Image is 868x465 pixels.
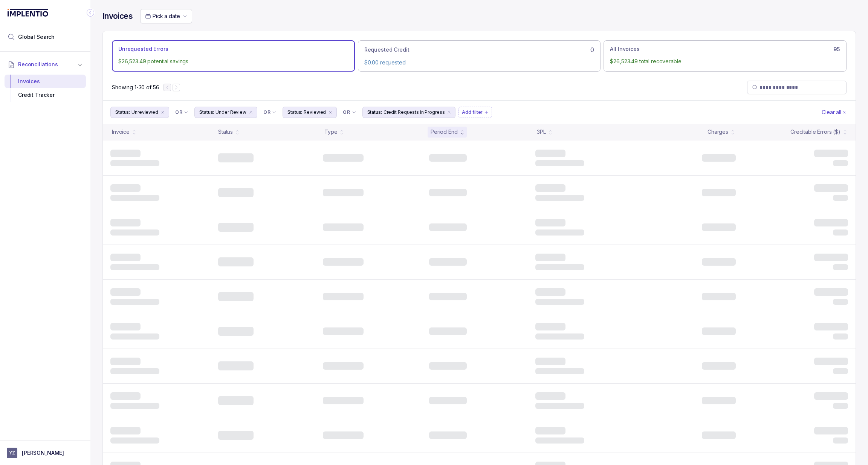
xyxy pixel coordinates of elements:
li: Filter Chip Connector undefined [263,109,277,115]
button: Clear Filters [820,107,848,118]
p: Under Review [215,109,246,116]
div: Creditable Errors ($) [790,128,840,136]
div: Type [324,128,337,136]
button: Filter Chip Connector undefined [172,107,191,118]
p: Add filter [462,109,483,116]
p: OR [175,109,182,115]
span: Global Search [18,33,55,41]
div: Invoices [11,75,80,88]
p: Credit Requests In Progress [384,109,445,116]
div: remove content [327,109,333,115]
div: 3PL [537,128,546,136]
div: Credit Tracker [11,88,80,102]
div: Charges [708,128,728,136]
div: remove content [446,109,452,115]
button: Filter Chip Under Review [194,107,257,118]
p: Unreviewed [131,109,158,116]
p: Clear all [822,109,841,116]
button: Reconciliations [5,56,86,73]
button: User initials[PERSON_NAME] [7,448,84,458]
p: Reviewed [304,109,326,116]
p: Status: [199,109,214,116]
p: [PERSON_NAME] [22,449,64,457]
button: Filter Chip Connector undefined [260,107,280,118]
search: Date Range Picker [145,12,180,20]
p: Status: [287,109,302,116]
div: 0 [364,45,594,54]
div: remove content [160,109,166,115]
p: OR [343,109,350,115]
li: Filter Chip Connector undefined [175,109,188,115]
button: Date Range Picker [140,9,192,23]
p: Requested Credit [364,46,410,54]
li: Filter Chip Connector undefined [343,109,356,115]
p: Status: [115,109,130,116]
h6: 95 [833,46,840,52]
p: $26,523.49 total recoverable [610,58,840,65]
ul: Filter Group [110,107,820,118]
button: Filter Chip Credit Requests In Progress [362,107,456,118]
p: Unrequested Errors [118,45,168,53]
p: Showing 1-30 of 56 [112,84,159,91]
button: Filter Chip Reviewed [283,107,337,118]
span: User initials [7,448,17,458]
button: Next Page [173,84,180,91]
p: All Invoices [610,45,639,53]
button: Filter Chip Connector undefined [340,107,359,118]
div: Invoice [112,128,130,136]
div: remove content [248,109,254,115]
p: OR [263,109,270,115]
span: Pick a date [153,13,180,19]
div: Reconciliations [5,73,86,104]
div: Period End [431,128,458,136]
button: Filter Chip Add filter [458,107,492,118]
p: $0.00 requested [364,59,594,66]
p: Status: [367,109,382,116]
button: Filter Chip Unreviewed [110,107,169,118]
div: Status [218,128,233,136]
div: Collapse Icon [86,8,95,17]
div: Remaining page entries [112,84,159,91]
h4: Invoices [102,11,133,21]
ul: Action Tab Group [112,40,847,71]
span: Reconciliations [18,61,58,68]
p: $26,523.49 potential savings [118,58,348,65]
